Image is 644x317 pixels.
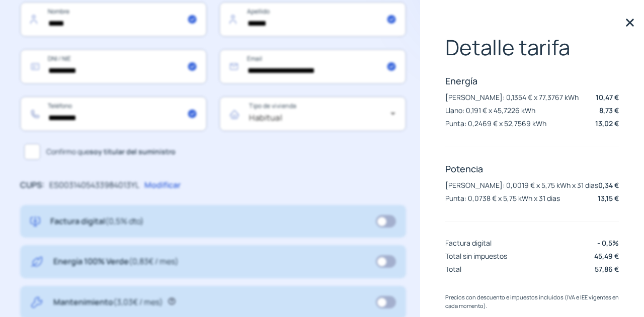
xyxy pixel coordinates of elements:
[599,105,619,116] p: 8,73 €
[90,147,176,156] b: soy titular del suministro
[249,102,296,111] mat-label: Tipo de vivienda
[30,296,43,309] img: tool.svg
[46,146,176,157] span: Confirmo que
[49,179,139,192] p: ES0031405433984013YL
[30,255,43,268] img: energy-green.svg
[445,119,546,128] p: Punta: 0,2469 € x 52,7569 kWh
[445,92,579,102] p: [PERSON_NAME]: 0,1354 € x 77,3767 kWh
[20,179,44,192] p: CUPS:
[598,180,619,190] p: 0,34 €
[597,238,619,248] p: - 0,5%
[249,112,282,123] span: Habitual
[445,180,598,190] p: [PERSON_NAME]: 0,0019 € x 5,75 kWh x 31 dias
[50,215,144,228] p: Factura digital
[105,216,144,227] span: (0,5% dto)
[598,193,619,203] p: 13,15 €
[594,251,619,261] p: 45,49 €
[445,35,619,59] p: Detalle tarifa
[445,75,619,87] p: Energía
[445,163,619,175] p: Potencia
[129,256,179,267] span: (0,83€ / mes)
[595,264,619,274] p: 57,86 €
[53,296,163,309] p: Mantenimiento
[53,255,179,268] p: Energía 100% Verde
[596,92,619,102] p: 10,47 €
[445,193,560,203] p: Punta: 0,0738 € x 5,75 kWh x 31 dias
[445,105,535,115] p: Llano: 0,191 € x 45,7226 kWh
[445,251,507,261] p: Total sin impuestos
[595,118,619,129] p: 13,02 €
[30,215,40,228] img: digital-invoice.svg
[445,238,492,248] p: Factura digital
[445,264,461,274] p: Total
[113,296,163,307] span: (3,03€ / mes)
[144,179,181,192] p: Modificar
[445,293,619,310] p: Precios con descuento e impuestos incluidos (IVA e IEE vigentes en cada momento).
